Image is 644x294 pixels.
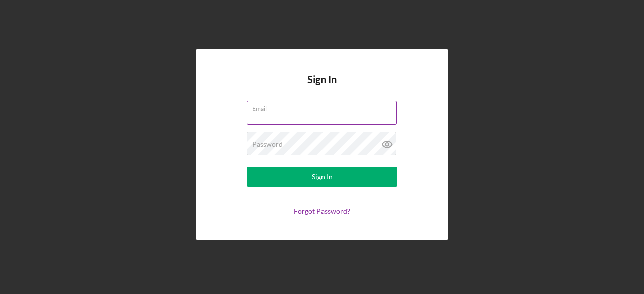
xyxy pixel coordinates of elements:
[247,167,397,187] button: Sign In
[312,167,333,187] div: Sign In
[252,101,397,112] label: Email
[252,140,283,148] label: Password
[307,74,337,101] h4: Sign In
[294,207,350,215] a: Forgot Password?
